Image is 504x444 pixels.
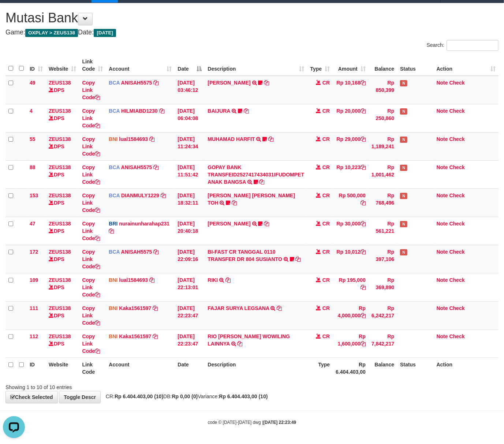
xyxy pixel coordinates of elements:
[333,358,369,378] th: Rp 6.404.403,00
[361,284,366,290] a: Copy Rp 195,000 to clipboard
[449,249,465,255] a: Check
[361,80,366,86] a: Copy Rp 10,168 to clipboard
[369,55,397,76] th: Balance
[175,160,205,189] td: [DATE] 11:51:42
[400,137,407,143] span: Has Note
[121,193,159,198] a: DIANMULY1229
[82,108,100,128] a: Copy Link Code
[369,273,397,301] td: Rp 369,890
[361,108,366,114] a: Copy Rp 20,000 to clipboard
[49,277,71,283] a: ZEUS138
[427,40,499,51] label: Search:
[400,221,407,227] span: Has Note
[219,393,268,399] strong: Rp 6.404.403,00 (10)
[175,76,205,104] td: [DATE] 03:46:12
[94,29,116,37] span: [DATE]
[369,301,397,329] td: Rp 6,242,217
[333,55,369,76] th: Amount: activate to sort column ascending
[333,76,369,104] td: Rp 10,168
[208,164,304,185] a: GOPAY BANK TRANSFEID2527417434031IFUDOMPET ANAK BANGSA
[109,228,114,234] a: Copy nurainunharahap231 to clipboard
[333,329,369,358] td: Rp 1,600,000
[400,193,407,199] span: Has Note
[449,80,465,86] a: Check
[333,132,369,160] td: Rp 29,000
[46,104,79,132] td: DPS
[333,189,369,217] td: Rp 500,000
[369,132,397,160] td: Rp 1,189,241
[82,80,100,100] a: Copy Link Code
[208,136,255,142] a: MUHAMAD HARFIT
[263,420,296,425] strong: [DATE] 22:23:49
[369,217,397,245] td: Rp 561,221
[119,221,169,227] a: nurainunharahap231
[30,164,36,170] span: 88
[149,136,154,142] a: Copy lual1584693 to clipboard
[264,80,269,86] a: Copy INA PAUJANAH to clipboard
[449,164,465,170] a: Check
[268,136,273,142] a: Copy MUHAMAD HARFIT to clipboard
[30,277,38,283] span: 109
[437,221,448,227] a: Note
[30,249,38,255] span: 172
[400,165,407,171] span: Has Note
[82,193,100,213] a: Copy Link Code
[238,341,243,347] a: Copy RIO HANNI WOWILING LAINNYA to clipboard
[437,164,448,170] a: Note
[106,358,175,378] th: Account
[46,76,79,104] td: DPS
[30,221,36,227] span: 47
[109,277,117,283] span: BNI
[175,301,205,329] td: [DATE] 22:23:47
[449,221,465,227] a: Check
[208,80,250,86] a: [PERSON_NAME]
[244,108,249,114] a: Copy BAIJURA to clipboard
[82,249,100,269] a: Copy Link Code
[46,301,79,329] td: DPS
[361,136,366,142] a: Copy Rp 29,000 to clipboard
[175,273,205,301] td: [DATE] 22:13:01
[437,277,448,283] a: Note
[46,160,79,189] td: DPS
[153,164,158,170] a: Copy ANISAH5575 to clipboard
[400,80,407,86] span: Has Note
[121,108,158,114] a: HILMIABD1230
[153,80,158,86] a: Copy ANISAH5575 to clipboard
[46,55,79,76] th: Website: activate to sort column ascending
[449,136,465,142] a: Check
[333,160,369,189] td: Rp 10,223
[49,164,71,170] a: ZEUS138
[109,136,117,142] span: BNI
[208,193,295,206] a: [PERSON_NAME] [PERSON_NAME] TOH
[369,104,397,132] td: Rp 250,860
[361,249,366,255] a: Copy Rp 10,012 to clipboard
[27,358,46,378] th: ID
[333,301,369,329] td: Rp 4,000,000
[322,164,330,170] span: CR
[397,358,434,378] th: Status
[397,55,434,76] th: Status
[447,40,499,51] input: Search:
[369,358,397,378] th: Balance
[322,333,330,339] span: CR
[449,305,465,311] a: Check
[3,3,25,25] button: Open LiveChat chat widget
[79,358,106,378] th: Link Code
[49,193,71,198] a: ZEUS138
[79,55,106,76] th: Link Code: activate to sort column ascending
[25,29,78,37] span: OXPLAY > ZEUS138
[82,164,100,185] a: Copy Link Code
[109,80,120,86] span: BCA
[175,189,205,217] td: [DATE] 18:32:11
[400,249,407,255] span: Has Note
[333,104,369,132] td: Rp 20,000
[333,273,369,301] td: Rp 195,000
[46,329,79,358] td: DPS
[260,179,265,185] a: Copy GOPAY BANK TRANSFEID2527417434031IFUDOMPET ANAK BANGSA to clipboard
[437,333,448,339] a: Note
[106,55,175,76] th: Account: activate to sort column ascending
[109,193,120,198] span: BCA
[361,313,366,318] a: Copy Rp 4,000,000 to clipboard
[264,221,269,227] a: Copy RISAL WAHYUDI to clipboard
[322,277,330,283] span: CR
